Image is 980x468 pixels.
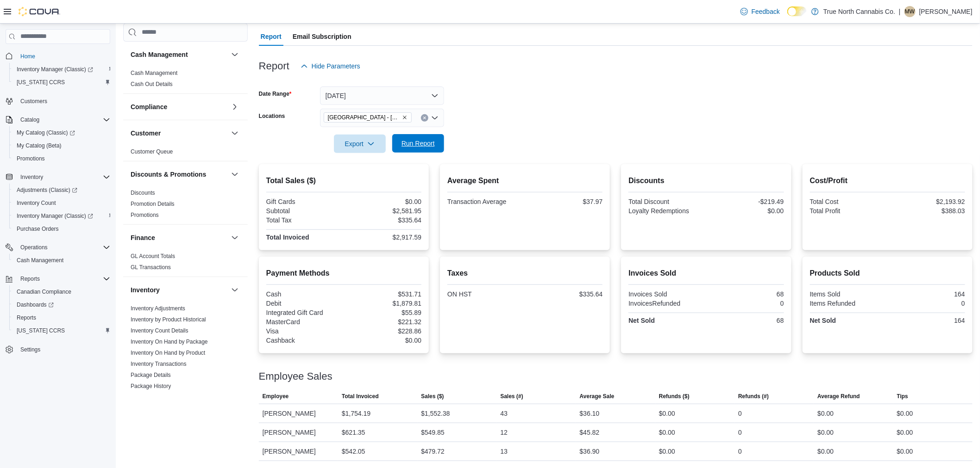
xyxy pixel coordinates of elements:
[13,255,110,266] span: Cash Management
[131,252,175,260] span: GL Account Totals
[659,408,675,419] div: $0.00
[346,290,421,298] div: $531.71
[9,152,114,165] button: Promotions
[13,255,67,266] a: Cash Management
[628,300,704,307] div: InvoicesRefunded
[131,190,155,196] a: Discounts
[9,324,114,337] button: [US_STATE] CCRS
[131,305,185,312] span: Inventory Adjustments
[259,112,285,120] label: Locations
[659,446,675,457] div: $0.00
[346,309,421,316] div: $55.89
[787,16,788,17] span: Dark Mode
[659,393,690,400] span: Refunds ($)
[2,94,114,108] button: Customers
[897,427,913,438] div: $0.00
[9,209,114,222] a: Inventory Manager (Classic)
[266,175,421,186] h2: Total Sales ($)
[17,314,36,321] span: Reports
[131,50,188,59] h3: Cash Management
[339,135,380,153] span: Export
[229,284,240,296] button: Inventory
[13,210,97,222] a: Inventory Manager (Classic)
[13,197,110,209] span: Inventory Count
[817,408,834,419] div: $0.00
[346,234,421,241] div: $2,917.59
[13,223,110,234] span: Purchase Orders
[123,251,248,277] div: Finance
[131,81,173,87] a: Cash Out Details
[708,317,784,324] div: 68
[6,46,110,381] nav: Complex example
[17,114,43,125] button: Catalog
[823,6,895,17] p: True North Cannabis Co.
[263,393,289,400] span: Employee
[810,317,836,324] strong: Net Sold
[266,290,342,298] div: Cash
[9,254,114,267] button: Cash Management
[817,393,860,400] span: Average Refund
[131,170,227,179] button: Discounts & Promotions
[131,211,159,219] span: Promotions
[817,427,834,438] div: $0.00
[17,257,63,264] span: Cash Management
[342,408,371,419] div: $1,754.19
[897,408,913,419] div: $0.00
[431,114,439,122] button: Open list of options
[402,139,435,148] span: Run Report
[20,275,40,283] span: Reports
[708,198,784,205] div: -$219.49
[738,393,769,400] span: Refunds (#)
[20,244,48,251] span: Operations
[17,327,65,334] span: [US_STATE] CCRS
[131,200,175,208] span: Promotion Details
[324,112,412,123] span: Huntsville - 30 Main St E
[131,327,188,334] a: Inventory Count Details
[131,371,171,379] span: Package Details
[17,96,51,107] a: Customers
[20,116,39,123] span: Catalog
[297,57,364,75] button: Hide Parameters
[13,77,69,88] a: [US_STATE] CCRS
[229,232,240,243] button: Finance
[334,135,386,153] button: Export
[17,129,75,136] span: My Catalog (Classic)
[13,325,69,336] a: [US_STATE] CCRS
[17,155,45,162] span: Promotions
[131,264,171,271] span: GL Transactions
[13,210,110,222] span: Inventory Manager (Classic)
[131,338,208,345] span: Inventory On Hand by Package
[131,69,177,77] span: Cash Management
[447,268,603,279] h2: Taxes
[810,300,886,307] div: Items Refunded
[131,372,171,378] a: Package Details
[131,233,155,242] h3: Finance
[810,207,886,215] div: Total Profit
[919,6,973,17] p: [PERSON_NAME]
[259,442,338,461] div: [PERSON_NAME]
[628,268,784,279] h2: Invoices Sold
[13,153,110,164] span: Promotions
[266,309,342,316] div: Integrated Gift Card
[17,114,110,125] span: Catalog
[312,62,360,71] span: Hide Parameters
[131,349,205,357] span: Inventory On Hand by Product
[259,371,333,382] h3: Employee Sales
[447,290,523,298] div: ON HST
[659,427,675,438] div: $0.00
[580,393,615,400] span: Average Sale
[342,446,365,457] div: $542.05
[580,427,600,438] div: $45.82
[13,185,110,196] span: Adjustments (Classic)
[259,61,289,72] h3: Report
[17,301,54,308] span: Dashboards
[229,49,240,60] button: Cash Management
[259,90,292,98] label: Date Range
[131,316,206,323] span: Inventory by Product Historical
[817,446,834,457] div: $0.00
[628,175,784,186] h2: Discounts
[9,311,114,324] button: Reports
[527,198,603,205] div: $37.97
[13,185,81,196] a: Adjustments (Classic)
[17,172,110,183] span: Inventory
